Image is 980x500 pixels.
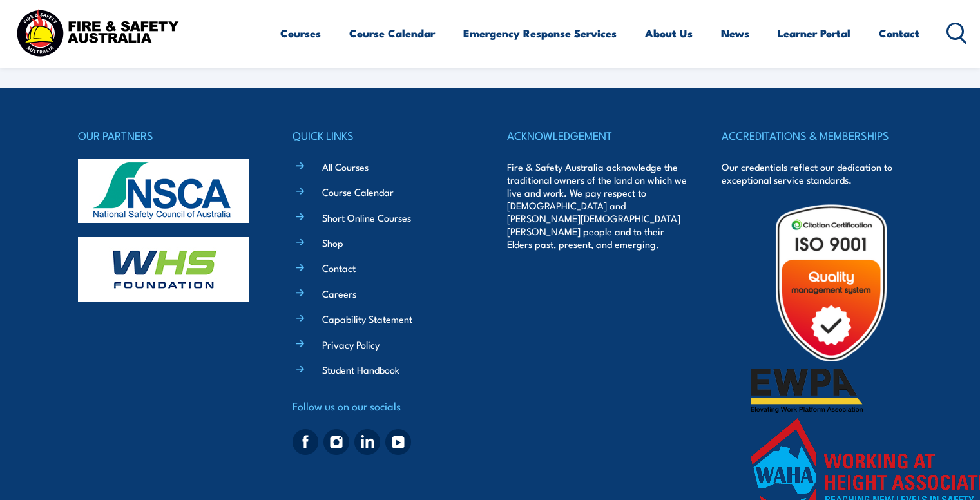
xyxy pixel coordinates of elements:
[507,126,687,144] h4: ACKNOWLEDGEMENT
[280,16,321,50] a: Courses
[78,159,249,223] img: nsca-logo-footer
[645,16,693,50] a: About Us
[349,16,435,50] a: Course Calendar
[322,236,343,249] a: Shop
[778,16,850,50] a: Learner Portal
[322,185,394,198] a: Course Calendar
[322,160,369,173] a: All Courses
[722,160,902,186] p: Our credentials reflect our dedication to exceptional service standards.
[751,369,863,413] img: ewpa-logo
[722,126,902,144] h4: ACCREDITATIONS & MEMBERSHIPS
[293,126,473,144] h4: QUICK LINKS
[293,397,473,415] h4: Follow us on our socials
[879,16,919,50] a: Contact
[322,338,380,351] a: Privacy Policy
[322,211,411,224] a: Short Online Courses
[507,160,687,251] p: Fire & Safety Australia acknowledge the traditional owners of the land on which we live and work....
[322,312,412,325] a: Capability Statement
[78,126,258,144] h4: OUR PARTNERS
[751,202,912,363] img: Untitled design (19)
[322,363,399,376] a: Student Handbook
[721,16,749,50] a: News
[463,16,617,50] a: Emergency Response Services
[322,261,356,274] a: Contact
[78,237,249,302] img: whs-logo-footer
[322,287,356,300] a: Careers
